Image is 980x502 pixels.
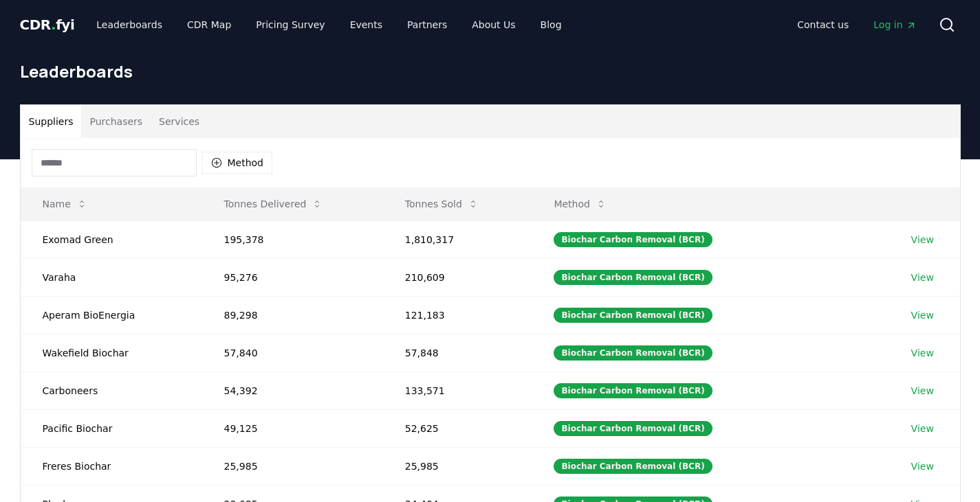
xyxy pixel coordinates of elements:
[176,12,242,37] a: CDR Map
[85,12,173,37] a: Leaderboards
[202,372,383,409] td: 54,392
[21,220,202,258] td: Exomad Green
[911,233,934,247] a: View
[383,447,532,485] td: 25,985
[911,422,934,435] a: View
[21,334,202,372] td: Wakefield Biochar
[383,372,532,409] td: 133,571
[786,12,860,37] a: Contact us
[32,190,98,218] button: Name
[20,16,75,33] span: CDR fyi
[786,12,927,37] nav: Main
[151,105,208,138] button: Services
[21,409,202,447] td: Pacific Biochar
[394,190,490,218] button: Tonnes Sold
[21,296,202,334] td: Aperam BioEnergia
[554,421,712,436] div: Biochar Carbon Removal (BCR)
[81,105,151,138] button: Purchasers
[213,190,334,218] button: Tonnes Delivered
[554,345,712,361] div: Biochar Carbon Removal (BCR)
[554,308,712,323] div: Biochar Carbon Removal (BCR)
[202,152,273,174] button: Method
[202,409,383,447] td: 49,125
[383,258,532,296] td: 210,609
[202,220,383,258] td: 195,378
[554,270,712,285] div: Biochar Carbon Removal (BCR)
[554,459,712,474] div: Biochar Carbon Removal (BCR)
[21,258,202,296] td: Varaha
[396,12,458,37] a: Partners
[461,12,526,37] a: About Us
[85,12,572,37] nav: Main
[911,308,934,322] a: View
[383,296,532,334] td: 121,183
[543,190,618,218] button: Method
[51,16,56,33] span: .
[202,296,383,334] td: 89,298
[911,459,934,473] a: View
[554,383,712,398] div: Biochar Carbon Removal (BCR)
[245,12,336,37] a: Pricing Survey
[21,447,202,485] td: Freres Biochar
[911,271,934,284] a: View
[21,372,202,409] td: Carboneers
[383,220,532,258] td: 1,810,317
[862,12,927,37] a: Log in
[383,409,532,447] td: 52,625
[911,384,934,398] a: View
[554,232,712,247] div: Biochar Carbon Removal (BCR)
[530,12,573,37] a: Blog
[911,346,934,360] a: View
[202,447,383,485] td: 25,985
[202,334,383,372] td: 57,840
[20,15,75,34] a: CDR.fyi
[383,334,532,372] td: 57,848
[20,60,961,82] h1: Leaderboards
[21,105,82,138] button: Suppliers
[339,12,393,37] a: Events
[873,18,916,32] span: Log in
[202,258,383,296] td: 95,276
